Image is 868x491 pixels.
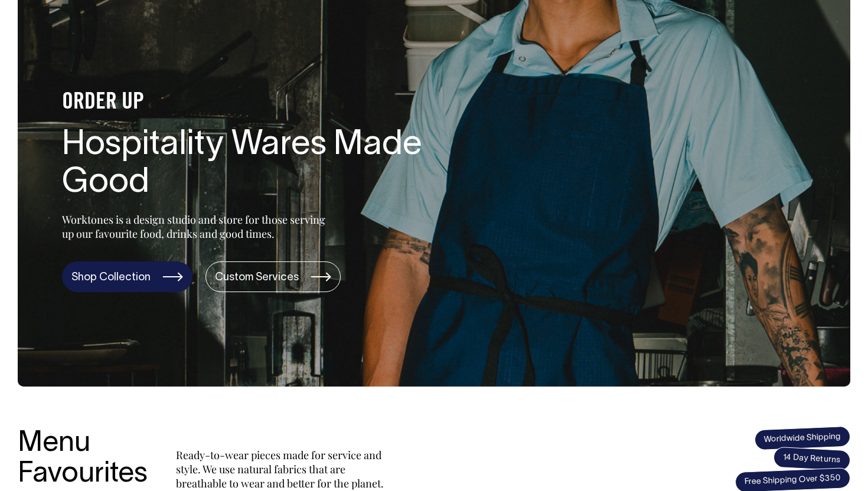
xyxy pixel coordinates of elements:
span: 14 Day Returns [773,447,851,472]
h3: Menu Favourites [18,428,148,491]
p: Worktones is a design studio and store for those serving up our favourite food, drinks and good t... [62,212,331,241]
a: Custom Services [205,261,341,292]
a: Shop Collection [62,261,192,292]
h4: ORDER UP [62,90,440,115]
h1: Hospitality Wares Made Good [62,127,440,202]
span: Worldwide Shipping [754,426,850,451]
p: Ready-to-wear pieces made for service and style. We use natural fabrics that are breathable to we... [176,448,389,490]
